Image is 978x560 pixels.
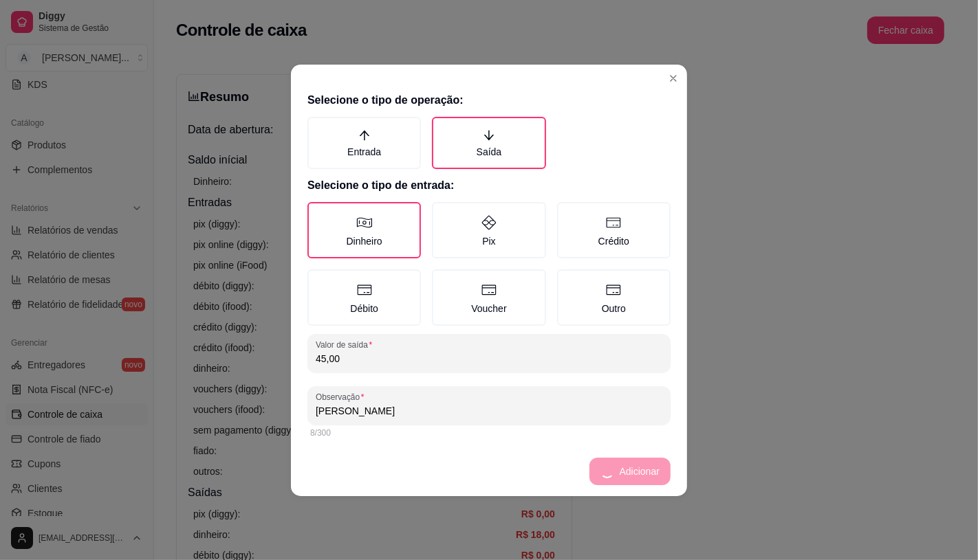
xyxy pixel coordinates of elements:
[483,129,495,142] span: arrow-down
[557,202,671,258] label: Crédito
[316,352,662,366] input: Valor de saída
[307,202,421,258] label: Dinheiro
[316,391,369,403] label: Observação
[307,117,421,169] label: Entrada
[316,339,377,350] label: Valor de saída
[557,269,671,326] label: Outro
[307,92,671,109] h2: Selecione o tipo de operação:
[310,427,668,438] div: 8/300
[662,67,684,89] button: Close
[316,404,662,418] input: Observação
[432,269,545,326] label: Voucher
[307,177,671,194] h2: Selecione o tipo de entrada:
[307,269,421,326] label: Débito
[432,117,545,169] label: Saída
[432,202,545,258] label: Pix
[358,129,371,142] span: arrow-up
